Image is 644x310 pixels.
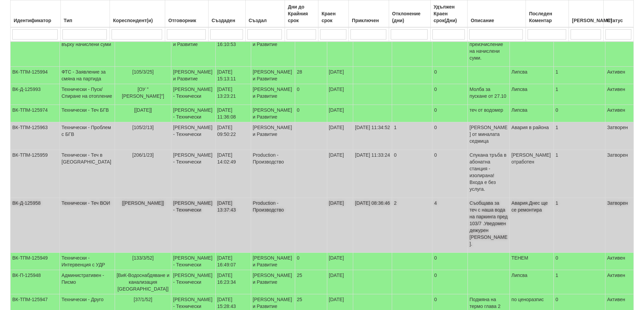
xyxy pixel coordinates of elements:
[554,270,605,294] td: 1
[327,198,353,253] td: [DATE]
[327,84,353,105] td: [DATE]
[60,67,115,84] td: ФТС - Заявление за смяна на партида
[287,2,317,25] div: Дни до Крайния срок
[432,198,468,253] td: 4
[392,150,432,198] td: 0
[171,32,215,67] td: [PERSON_NAME] и Развитие
[11,105,60,122] td: ВК-ТПМ-125974
[132,125,154,130] span: [105/2/13]
[11,253,60,270] td: ВК-ТПМ-125949
[605,32,634,67] td: Активен
[171,198,215,253] td: [PERSON_NAME] - Технически
[251,67,295,84] td: [PERSON_NAME] и Развитие
[215,105,251,122] td: [DATE] 11:36:08
[297,297,302,302] span: 25
[470,86,508,99] p: Молба за пускане от 27.10
[526,0,569,28] th: Последен Коментар: No sort applied, activate to apply an ascending sort
[605,198,634,253] td: Затворен
[215,198,251,253] td: [DATE] 13:37:43
[251,122,295,150] td: [PERSON_NAME] и Развитие
[512,125,549,130] span: Авария в района
[470,200,508,247] p: Съобщава за теч с наша вода на паркинга пред 103/7 .Уведомен дежурен [PERSON_NAME].
[11,198,60,253] td: ВК-Д-125958
[512,273,528,278] span: Липсва
[209,0,245,28] th: Създаден: No sort applied, activate to apply an ascending sort
[432,122,468,150] td: 0
[251,105,295,122] td: [PERSON_NAME] и Развитие
[318,0,349,28] th: Краен срок: No sort applied, activate to apply an ascending sort
[391,9,429,25] div: Отклонение (дни)
[605,270,634,294] td: Активен
[432,2,466,25] div: Удължен Краен срок(Дни)
[62,16,108,25] div: Тип
[350,16,387,25] div: Приключен
[432,67,468,84] td: 0
[251,270,295,294] td: [PERSON_NAME] и Развитие
[327,67,353,84] td: [DATE]
[11,84,60,105] td: ВК-Д-125993
[432,84,468,105] td: 0
[297,87,300,92] span: 0
[60,122,115,150] td: Технически - Проблем с БГВ
[11,32,60,67] td: ВК-ТПМ-125995
[512,297,544,302] span: по ценоразпис
[60,150,115,198] td: Технически - Теч в [GEOGRAPHIC_DATA]
[132,152,154,158] span: [206/1/23]
[60,84,115,105] td: Технически - Пуск/Спиране на отопление
[605,253,634,270] td: Активен
[297,273,302,278] span: 25
[554,198,605,253] td: 1
[327,253,353,270] td: [DATE]
[251,253,295,270] td: [PERSON_NAME] и Развитие
[215,253,251,270] td: [DATE] 16:49:07
[60,253,115,270] td: Технически - Интервенция с УДР
[605,67,634,84] td: Активен
[605,150,634,198] td: Затворен
[167,16,206,25] div: Отговорник
[297,107,300,113] span: 0
[432,270,468,294] td: 0
[60,32,115,67] td: ФТС - Възражения върху начислени суми
[512,255,528,261] span: TEHEM
[285,0,318,28] th: Дни до Крайния срок: No sort applied, activate to apply an ascending sort
[122,200,164,206] span: [[PERSON_NAME]]
[171,105,215,122] td: [PERSON_NAME] - Технически
[171,122,215,150] td: [PERSON_NAME] - Технически
[112,16,163,25] div: Кореспондент(и)
[245,0,285,28] th: Създал: No sort applied, activate to apply an ascending sort
[470,34,508,61] p: Молба за преизчисление на начислени суми.
[215,32,251,67] td: [DATE] 16:10:53
[134,297,153,302] span: [37/1/52]
[327,150,353,198] td: [DATE]
[247,16,283,25] div: Създал
[392,198,432,253] td: 2
[569,0,604,28] th: Брой Файлове: No sort applied, activate to apply an ascending sort
[603,0,633,28] th: Статус: No sort applied, activate to apply an ascending sort
[554,253,605,270] td: 0
[512,200,548,213] span: Авария.Днес ще се ремонтира
[327,122,353,150] td: [DATE]
[11,122,60,150] td: ВК-ТПМ-125963
[432,150,468,198] td: 0
[512,152,551,165] span: [PERSON_NAME] отработен
[392,122,432,150] td: 1
[554,67,605,84] td: 1
[327,32,353,67] td: [DATE]
[605,16,632,25] div: Статус
[512,107,528,113] span: Липсва
[60,0,110,28] th: Тип: No sort applied, activate to apply an ascending sort
[432,105,468,122] td: 0
[554,105,605,122] td: 0
[554,32,605,67] td: 1
[468,0,526,28] th: Описание: No sort applied, activate to apply an ascending sort
[215,122,251,150] td: [DATE] 09:50:22
[571,16,602,25] div: [PERSON_NAME]
[11,67,60,84] td: ВК-ТПМ-125994
[528,9,567,25] div: Последен Коментар
[554,122,605,150] td: 1
[512,69,528,75] span: Липсва
[165,0,209,28] th: Отговорник: No sort applied, activate to apply an ascending sort
[554,84,605,105] td: 1
[251,150,295,198] td: Production - Производство
[327,270,353,294] td: [DATE]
